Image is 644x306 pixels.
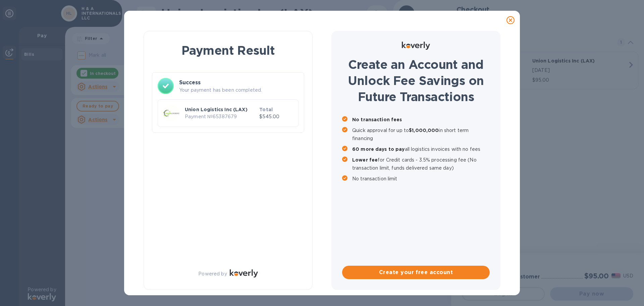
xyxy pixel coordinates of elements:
b: $1,000,000 [409,128,439,133]
p: Quick approval for up to in short term financing [352,126,490,142]
p: $545.00 [259,113,293,120]
p: Payment № 65387679 [185,113,257,120]
p: No transaction limit [352,175,490,183]
b: 60 more days to pay [352,146,405,152]
b: No transaction fees [352,117,402,122]
p: Union Logistics Inc (LAX) [185,106,257,113]
p: all logistics invoices with no fees [352,145,490,153]
span: Create your free account [347,268,484,276]
h1: Create an Account and Unlock Fee Savings on Future Transactions [342,56,490,105]
p: for Credit cards - 3.5% processing fee (No transaction limit, funds delivered same day) [352,156,490,172]
p: Your payment has been completed. [179,87,299,94]
button: Create your free account [342,266,490,279]
p: Powered by [198,270,227,277]
h1: Payment Result [155,42,302,59]
h3: Success [179,79,299,87]
img: Logo [402,42,430,50]
b: Lower fee [352,157,378,163]
b: Total [259,107,273,112]
img: Logo [230,269,258,277]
